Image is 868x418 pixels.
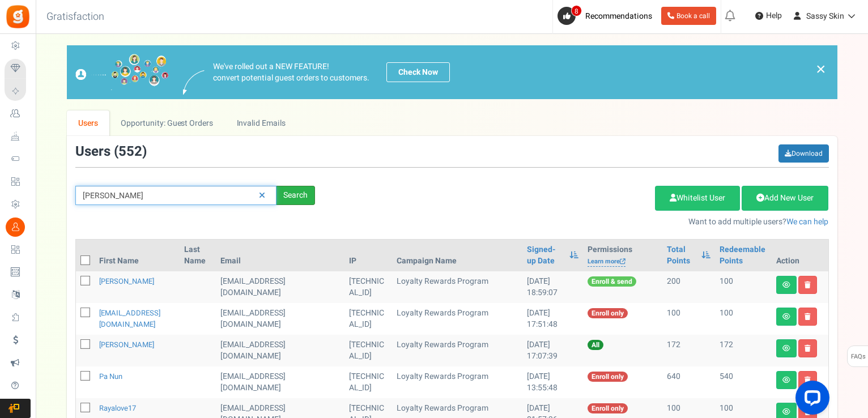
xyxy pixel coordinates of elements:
img: images [75,54,169,91]
input: Search by email or name [75,186,276,205]
td: 172 [662,335,716,366]
a: 8 Recommendations [558,7,657,25]
i: Delete user [805,281,811,288]
a: Book a call [661,7,716,25]
a: Learn more [588,257,626,267]
span: 552 [118,142,142,161]
span: Enroll only [588,372,628,382]
a: Opportunity: Guest Orders [109,110,224,136]
a: Download [778,144,829,163]
i: Delete user [805,313,811,320]
a: We can help [786,216,828,228]
p: We've rolled out a NEW FEATURE! convert potential guest orders to customers. [213,61,369,84]
td: 172 [715,335,771,366]
th: Permissions [583,240,662,271]
i: View details [782,313,790,320]
a: Signed-up Date [527,244,564,267]
td: [EMAIL_ADDRESS][DOMAIN_NAME] [216,366,344,398]
span: Recommendations [585,10,652,22]
h3: Gratisfaction [34,6,117,28]
td: [EMAIL_ADDRESS][DOMAIN_NAME] [216,303,344,335]
a: Redeemable Points [720,244,767,267]
td: [TECHNICAL_ID] [344,366,392,398]
td: 540 [715,366,771,398]
a: Invalid Emails [225,110,297,136]
span: 8 [571,5,582,16]
th: Action [772,240,828,271]
span: Help [763,10,782,22]
td: [DATE] 17:51:48 [522,303,584,335]
a: Pa nun [99,371,122,382]
th: Last Name [180,240,216,271]
td: [DATE] 13:55:48 [522,366,584,398]
i: View details [782,377,790,383]
td: [TECHNICAL_ID] [344,335,392,366]
a: [EMAIL_ADDRESS][DOMAIN_NAME] [99,308,160,330]
h3: Users ( ) [75,144,147,159]
th: Campaign Name [392,240,522,271]
td: 100 [715,271,771,303]
a: Check Now [386,62,450,82]
div: Search [276,186,315,205]
i: Delete user [805,345,811,352]
a: Users [67,110,110,136]
td: [TECHNICAL_ID] [344,271,392,303]
a: Add New User [742,186,828,211]
a: [PERSON_NAME] [99,276,154,287]
td: Loyalty Rewards Program [392,303,522,335]
td: [EMAIL_ADDRESS][DOMAIN_NAME] [216,335,344,366]
th: Email [216,240,344,271]
span: FAQs [850,346,866,368]
span: Enroll only [588,308,628,318]
td: [DATE] 18:59:07 [522,271,584,303]
td: [TECHNICAL_ID] [344,303,392,335]
th: First Name [95,240,180,271]
td: Loyalty Rewards Program [392,271,522,303]
a: Total Points [667,244,696,267]
td: 100 [662,303,716,335]
td: Loyalty Rewards Program [392,335,522,366]
td: Loyalty Rewards Program [392,366,522,398]
th: IP [344,240,392,271]
td: 100 [715,303,771,335]
i: View details [782,281,790,288]
a: Help [751,7,786,25]
td: 640 [662,366,716,398]
span: All [588,340,603,350]
img: Gratisfaction [5,4,31,29]
a: Reset [253,186,271,206]
span: Enroll & send [588,276,636,287]
i: View details [782,408,790,415]
a: rayalove17 [99,403,136,413]
a: [PERSON_NAME] [99,339,154,350]
a: Whitelist User [655,186,740,211]
span: Enroll only [588,403,628,413]
td: [EMAIL_ADDRESS][DOMAIN_NAME] [216,271,344,303]
td: [DATE] 17:07:39 [522,335,584,366]
span: Sassy Skin [806,10,844,22]
p: Want to add multiple users? [332,216,829,228]
img: images [183,70,205,95]
td: 200 [662,271,716,303]
i: View details [782,345,790,352]
a: × [816,62,826,76]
